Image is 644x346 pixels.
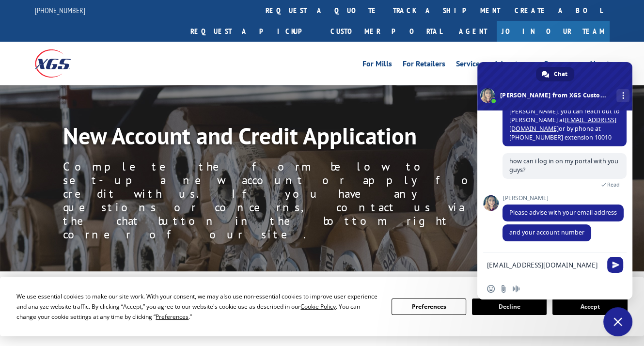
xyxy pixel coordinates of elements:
span: Audio message [512,285,520,293]
span: Read [607,181,620,188]
span: and your account number [509,228,584,236]
div: Close chat [603,307,632,336]
p: Complete the form below to set-up a new account or apply for credit with us. If you have any ques... [63,160,499,241]
a: Request a pickup [183,21,323,42]
span: Insert an emoji [487,285,495,293]
a: [PHONE_NUMBER] [35,5,85,15]
div: Chat [536,67,574,81]
a: Join Our Team [497,21,610,42]
button: Preferences [392,299,466,315]
span: Chat [554,67,567,81]
a: Agent [449,21,497,42]
span: [PERSON_NAME] [503,195,624,202]
span: Primary Contact Last Name [253,156,324,164]
a: For Retailers [403,60,445,71]
span: Send a file [500,285,507,293]
span: 700 loads will need to go to [PERSON_NAME]. you can reach out to [PERSON_NAME] at or by phone at ... [509,98,620,142]
a: Services [456,60,483,71]
span: Primary Contact Email [253,236,311,244]
a: Resources [544,60,578,71]
a: [EMAIL_ADDRESS][DOMAIN_NAME] [509,116,616,133]
a: About [589,60,610,71]
h1: New Account and Credit Application [63,124,499,152]
span: Please advise with your email address [509,208,617,217]
button: Decline [472,299,547,315]
a: For Mills [362,60,392,71]
a: Customer Portal [323,21,449,42]
div: More channels [616,89,629,102]
span: how can i log in on my portal with you guys? [509,157,618,174]
span: DBA [253,116,266,125]
span: Send [607,257,623,273]
a: Advantages [494,60,534,71]
button: Accept [552,299,627,315]
div: We use essential cookies to make our site work. With your consent, we may also use non-essential ... [16,291,379,322]
span: Preferences [156,313,188,321]
textarea: Compose your message... [487,261,601,278]
span: Cookie Policy [300,302,336,311]
span: Who do you report to within your company? [253,196,369,204]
